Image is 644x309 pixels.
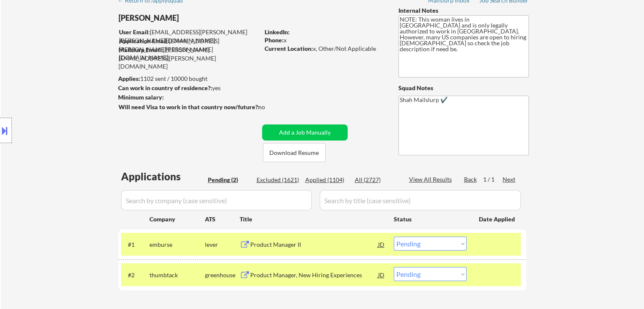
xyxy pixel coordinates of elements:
div: x, Other/Not Applicable [265,44,384,53]
div: no [258,103,282,111]
div: Status [394,211,467,226]
input: Search by company (case sensitive) [121,190,312,210]
div: 1 / 1 [483,175,503,184]
div: JD [377,237,386,252]
div: Title [240,215,386,223]
div: Date Applied [479,215,516,223]
div: greenhouse [205,271,240,279]
div: [EMAIL_ADDRESS][PERSON_NAME][PERSON_NAME][DOMAIN_NAME] [119,28,259,44]
div: #1 [128,240,143,249]
strong: User Email: [119,28,150,36]
strong: LinkedIn: [265,28,290,36]
div: Back [464,175,478,184]
div: lever [205,240,240,249]
strong: Can work in country of residence?: [118,84,212,91]
strong: Application Email: [119,37,169,44]
strong: Mailslurp Email: [119,46,163,53]
strong: Will need Visa to work in that country now/future?: [119,103,260,110]
div: Applications [121,171,205,182]
div: Excluded (1621) [257,176,299,184]
div: thumbtack [149,271,205,279]
button: Download Resume [263,143,326,162]
div: View All Results [409,175,454,184]
input: Search by title (case sensitive) [320,190,521,210]
div: x [265,36,384,44]
div: 1102 sent / 10000 bought [118,74,259,83]
div: [PERSON_NAME] [119,13,293,23]
div: emburse [149,240,205,249]
div: Next [503,175,516,184]
div: [PERSON_NAME][EMAIL_ADDRESS][PERSON_NAME][DOMAIN_NAME] [119,46,259,71]
div: All (2727) [355,176,397,184]
div: Pending (2) [208,176,250,184]
button: Add a Job Manually [262,124,348,141]
div: Product Manager, New Hiring Experiences [250,271,378,279]
div: JD [377,267,386,282]
strong: Phone: [265,36,284,44]
div: Internal Notes [398,6,529,15]
div: ATS [205,215,240,223]
div: Product Manager II [250,240,378,249]
div: [EMAIL_ADDRESS][PERSON_NAME][PERSON_NAME][DOMAIN_NAME] [119,37,259,62]
div: Applied (1104) [305,176,348,184]
div: yes [118,84,257,92]
div: Squad Notes [398,84,529,92]
strong: Current Location: [265,45,313,52]
div: #2 [128,271,143,279]
div: Company [149,215,205,223]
